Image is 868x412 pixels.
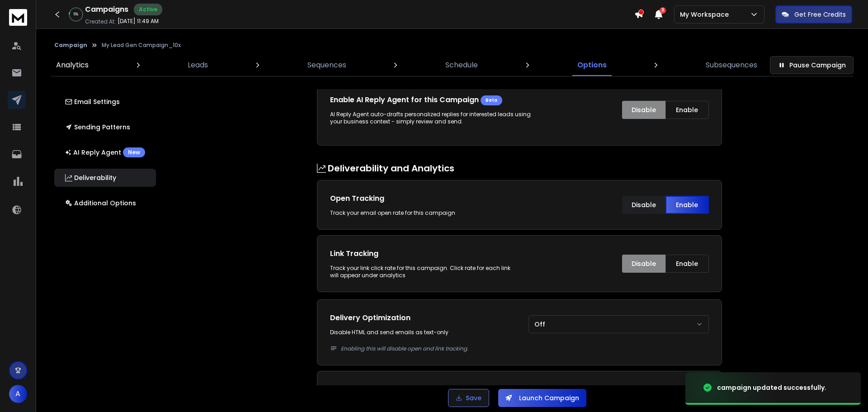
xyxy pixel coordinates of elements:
[775,5,852,24] button: Get Free Credits
[9,385,27,403] button: A
[307,60,346,71] p: Sequences
[54,143,156,161] button: AI Reply AgentNew
[54,42,87,49] button: Campaign
[330,384,510,395] h1: Provider Matching
[498,389,586,407] button: Launch Campaign
[54,93,156,111] button: Email Settings
[182,54,213,76] a: Leads
[85,4,128,15] h1: Campaigns
[665,196,709,214] button: Enable
[660,7,666,14] span: 3
[330,313,410,323] p: Delivery Optimization
[56,60,89,71] p: Analytics
[440,54,483,76] a: Schedule
[770,56,854,74] button: Pause Campaign
[341,345,709,352] p: Enabling this will disable open and link tracking .
[330,248,510,259] h1: Link Tracking
[102,42,181,49] p: My Lead Gen Campaign_10x
[330,95,481,105] h1: Enable AI Reply Agent for this Campaign
[794,10,846,19] p: Get Free Credits
[486,97,497,104] span: Beta
[445,60,478,71] p: Schedule
[330,111,533,125] p: AI Reply Agent auto-drafts personalized replies for interested leads using your business context ...
[123,147,145,157] div: New
[700,54,763,76] a: Subsequences
[717,383,826,392] div: campaign updated successfully.
[74,12,78,17] p: 6 %
[706,60,757,71] p: Subsequences
[330,193,510,204] h1: Open Tracking
[118,18,159,25] p: [DATE] 11:49 AM
[622,196,665,214] button: Disable
[9,9,27,26] img: logo
[330,265,510,279] div: Track your link click rate for this campaign. Click rate for each link will appear under analytics
[65,147,145,157] p: AI Reply Agent
[302,54,352,76] a: Sequences
[54,194,156,212] button: Additional Options
[54,118,156,136] button: Sending Patterns
[572,54,612,76] a: Options
[622,255,665,273] button: Disable
[65,173,116,182] p: Deliverability
[134,4,162,15] div: Active
[665,255,709,273] button: Enable
[448,389,489,407] button: Save
[665,101,709,119] button: Enable
[330,329,510,336] div: Disable HTML and send emails as text-only
[330,209,510,217] div: Track your email open rate for this campaign
[528,315,709,333] button: Off
[680,10,732,19] p: My Workspace
[65,97,120,106] p: Email Settings
[188,60,208,71] p: Leads
[54,169,156,187] button: Deliverability
[622,101,665,119] button: Disable
[65,199,136,208] p: Additional Options
[65,123,130,132] p: Sending Patterns
[51,54,94,76] a: Analytics
[317,162,722,175] h1: Deliverability and Analytics
[85,18,116,25] p: Created At:
[577,60,607,71] p: Options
